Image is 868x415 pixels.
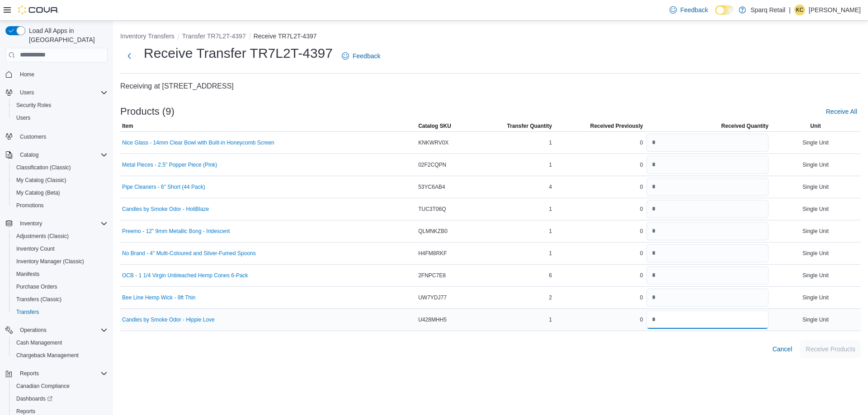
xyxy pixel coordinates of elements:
[549,228,552,235] span: 1
[122,184,205,190] button: Pipe Cleaners - 6" Short (44 Pack)
[13,100,108,111] span: Security Roles
[769,340,796,358] button: Cancel
[20,89,34,96] span: Users
[13,187,64,198] a: My Catalog (Beta)
[13,307,108,317] span: Transfers
[16,149,108,160] span: Catalog
[16,308,39,316] span: Transfers
[13,281,108,292] span: Purchase Orders
[120,32,861,42] nav: An example of EuiBreadcrumbs
[16,270,39,278] span: Manifests
[13,350,82,361] a: Chargeback Management
[16,131,108,142] span: Customers
[640,205,643,213] span: 0
[13,281,61,292] a: Purchase Orders
[796,5,804,15] span: KC
[9,112,111,124] button: Users
[9,392,111,405] a: Dashboards
[122,317,215,323] button: Candles by Smoke Odor - Hippie Love
[16,325,50,336] button: Operations
[640,139,643,146] span: 0
[770,314,861,325] div: Single Unit
[2,130,111,143] button: Customers
[715,5,734,15] input: Dark Mode
[16,189,60,196] span: My Catalog (Beta)
[13,231,108,242] span: Adjustments (Classic)
[789,5,791,15] p: |
[9,380,111,392] button: Canadian Compliance
[770,137,861,148] div: Single Unit
[2,324,111,336] button: Operations
[9,242,111,255] button: Inventory Count
[13,187,108,198] span: My Catalog (Beta)
[16,202,44,209] span: Promotions
[122,122,133,130] span: Item
[13,112,108,123] span: Users
[16,69,108,80] span: Home
[25,26,108,44] span: Load All Apps in [GEOGRAPHIC_DATA]
[770,182,861,192] div: Single Unit
[20,326,47,334] span: Operations
[794,5,805,15] div: Kailey Clements
[16,164,71,171] span: Classification (Classic)
[120,81,861,92] h4: Receiving at [STREET_ADDRESS]
[640,272,643,279] span: 0
[2,367,111,380] button: Reports
[418,205,446,213] span: TUC3T06Q
[120,106,175,117] h3: Products (9)
[800,340,861,358] button: Receive Products
[507,122,552,130] span: Transfer Quantity
[549,316,552,323] span: 1
[16,218,46,229] button: Inventory
[418,139,448,146] span: KNKWRV0X
[773,345,793,354] span: Cancel
[640,294,643,301] span: 0
[554,121,645,131] button: Received Previously
[9,199,111,212] button: Promotions
[122,206,209,212] button: Candles by Smoke Odor - HoliBlaze
[2,217,111,230] button: Inventory
[475,121,553,131] button: Transfer Quantity
[9,306,111,318] button: Transfers
[416,121,475,131] button: Catalog SKU
[144,44,333,62] h1: Receive Transfer TR7L2T-4397
[16,368,42,379] button: Reports
[13,350,108,361] span: Chargeback Management
[16,368,108,379] span: Reports
[16,131,50,142] a: Customers
[721,122,769,130] span: Received Quantity
[16,218,108,229] span: Inventory
[16,296,61,303] span: Transfers (Classic)
[9,293,111,306] button: Transfers (Classic)
[13,337,108,348] span: Cash Management
[13,162,75,173] a: Classification (Classic)
[13,269,43,280] a: Manifests
[770,270,861,281] div: Single Unit
[13,381,73,392] a: Canadian Compliance
[20,133,46,140] span: Customers
[13,243,58,254] a: Inventory Count
[13,256,88,267] a: Inventory Manager (Classic)
[16,339,62,346] span: Cash Management
[418,122,451,130] span: Catalog SKU
[122,294,196,301] button: Bee Line Hemp Wick - 9ft Thin
[13,175,108,186] span: My Catalog (Classic)
[806,345,855,354] span: Receive Products
[13,393,56,404] a: Dashboards
[680,5,708,14] span: Feedback
[20,71,34,78] span: Home
[640,250,643,257] span: 0
[640,316,643,323] span: 0
[418,161,446,168] span: 02F2CQPN
[20,370,39,377] span: Reports
[9,255,111,268] button: Inventory Manager (Classic)
[9,99,111,112] button: Security Roles
[122,250,256,256] button: No Brand - 4" Multi-Coloured and Silver-Fumed Spoons
[182,33,246,40] button: Transfer TR7L2T-4397
[13,307,42,317] a: Transfers
[16,102,51,109] span: Security Roles
[20,220,42,227] span: Inventory
[9,174,111,187] button: My Catalog (Classic)
[13,200,47,211] a: Promotions
[16,149,42,160] button: Catalog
